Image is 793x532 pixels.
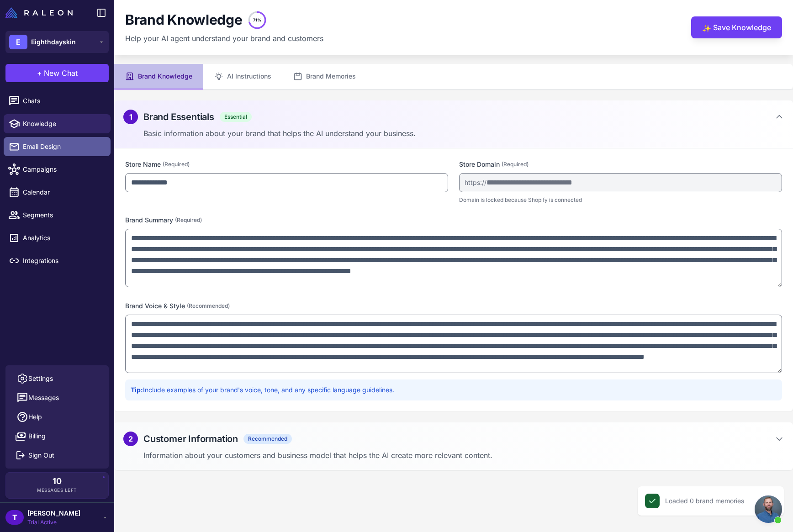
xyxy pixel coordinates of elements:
[459,159,782,169] label: Store Domain
[125,301,782,311] label: Brand Voice & Style
[23,233,103,243] span: Analytics
[9,407,105,427] a: Help
[44,68,78,79] span: New Chat
[28,374,53,384] span: Settings
[691,16,782,38] button: ✨Save Knowledge
[23,210,103,220] span: Segments
[187,302,230,310] span: (Recommended)
[23,256,103,266] span: Integrations
[459,196,782,204] p: Domain is locked because Shopify is connected
[5,64,109,82] button: +New Chat
[23,142,103,152] span: Email Design
[5,7,73,18] img: Raleon Logo
[125,159,448,169] label: Store Name
[27,508,80,518] span: [PERSON_NAME]
[125,215,782,225] label: Brand Summary
[131,385,777,395] p: Include examples of your brand's voice, tone, and any specific language guidelines.
[9,35,27,49] div: E
[4,160,111,179] a: Campaigns
[143,432,238,446] h2: Customer Information
[765,494,779,508] button: Close
[243,434,292,444] span: Recommended
[23,187,103,197] span: Calendar
[9,446,105,465] button: Sign Out
[4,114,111,133] a: Knowledge
[28,412,42,422] span: Help
[27,518,80,527] span: Trial Active
[23,164,103,174] span: Campaigns
[502,160,529,169] span: (Required)
[125,11,243,29] h1: Brand Knowledge
[4,251,111,270] a: Integrations
[5,31,109,53] button: EEighthdayskin
[37,487,77,494] span: Messages Left
[175,216,202,224] span: (Required)
[143,110,214,124] h2: Brand Essentials
[53,477,62,485] span: 10
[4,205,111,225] a: Segments
[28,450,54,460] span: Sign Out
[28,393,59,403] span: Messages
[4,228,111,248] a: Analytics
[203,64,282,90] button: AI Instructions
[125,33,323,44] p: Help your AI agent understand your brand and customers
[23,119,103,129] span: Knowledge
[4,137,111,156] a: Email Design
[282,64,367,90] button: Brand Memories
[665,496,744,506] div: Loaded 0 brand memories
[143,450,784,461] p: Information about your customers and business model that helps the AI create more relevant content.
[220,112,252,122] span: Essential
[31,37,76,47] span: Eighthdayskin
[4,183,111,202] a: Calendar
[143,128,784,139] p: Basic information about your brand that helps the AI understand your business.
[123,110,138,124] div: 1
[114,64,203,90] button: Brand Knowledge
[23,96,103,106] span: Chats
[702,23,709,30] span: ✨
[123,432,138,446] div: 2
[163,160,190,169] span: (Required)
[37,68,42,79] span: +
[28,431,46,441] span: Billing
[9,388,105,407] button: Messages
[755,495,782,523] div: Open chat
[5,7,76,18] a: Raleon Logo
[5,510,24,525] div: T
[131,386,143,394] strong: Tip:
[4,91,111,111] a: Chats
[253,17,261,22] text: 71%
